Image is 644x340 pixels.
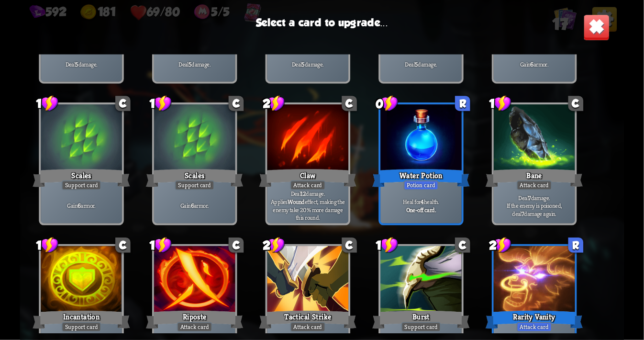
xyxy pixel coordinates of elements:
[568,96,584,111] div: C
[36,237,58,254] div: 1
[528,193,531,202] b: 7
[229,96,244,111] div: C
[290,322,325,332] div: Attack card
[177,322,212,332] div: Attack card
[376,95,398,112] div: 0
[36,95,58,112] div: 1
[489,95,511,112] div: 1
[342,238,357,253] div: C
[531,60,533,68] b: 6
[263,95,285,112] div: 2
[62,322,101,332] div: Support card
[486,309,583,330] div: Rarity Vanity
[256,17,389,29] h3: Select a card to upgrade...
[290,181,325,191] div: Attack card
[288,198,305,206] b: Wound
[156,202,233,210] p: Gain armor.
[372,167,470,189] div: Water Potion
[259,309,357,330] div: Tactical Strike
[517,322,552,332] div: Attack card
[522,210,524,218] b: 7
[342,96,357,111] div: C
[376,237,398,254] div: 1
[146,309,244,330] div: Riposte
[115,96,131,111] div: C
[43,202,120,210] p: Gain armor.
[43,60,120,68] p: Deal damage.
[259,167,357,189] div: Claw
[455,96,470,111] div: R
[263,237,285,254] div: 2
[496,193,573,217] p: Deal damage. If the enemy is poisoned, deal damage again.
[421,198,424,206] b: 4
[269,190,346,222] p: Deal damage. Applies effect, making the enemy take 20% more damage this round.
[486,167,583,189] div: Bane
[406,206,436,214] b: One-off card.
[269,60,346,68] p: Deal damage.
[383,198,460,206] p: Heal for health.
[156,60,233,68] p: Deal damage.
[33,309,130,330] div: Incantation
[517,181,552,191] div: Attack card
[33,167,130,189] div: Scales
[568,238,584,253] div: R
[75,60,78,68] b: 5
[383,60,460,68] p: Deal damage.
[62,181,101,191] div: Support card
[300,190,306,198] b: 12
[149,95,172,112] div: 1
[191,202,194,210] b: 6
[496,60,573,68] p: Gain armor.
[189,60,191,68] b: 5
[401,322,441,332] div: Support card
[229,238,244,253] div: C
[115,238,131,253] div: C
[146,167,244,189] div: Scales
[583,14,610,41] img: close-button.png
[302,60,305,68] b: 5
[455,238,470,253] div: C
[404,181,439,191] div: Potion card
[175,181,214,191] div: Support card
[372,309,470,330] div: Burst
[78,202,80,210] b: 6
[489,237,511,254] div: 2
[415,60,418,68] b: 5
[149,237,172,254] div: 1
